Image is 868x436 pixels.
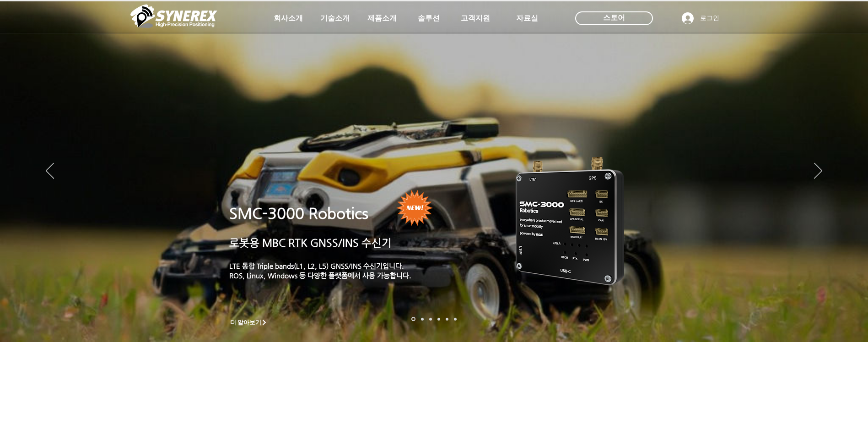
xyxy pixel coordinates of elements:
[503,143,638,296] img: KakaoTalk_20241224_155801212.png
[312,9,358,27] a: 기술소개
[359,9,405,27] a: 제품소개
[603,13,625,23] span: 스토어
[230,319,262,327] span: 더 알아보기
[409,317,459,321] nav: 슬라이드
[229,237,392,249] a: 로봇용 MBC RTK GNSS/INS 수신기
[504,9,550,27] a: 자료실
[675,10,726,27] button: 로그인
[229,205,368,222] a: SMC-3000 Robotics
[226,317,272,328] a: 더 알아보기
[575,11,653,25] div: 스토어
[454,318,457,320] a: 정밀농업
[229,262,404,270] a: LTE 통합 Triple bands(L1, L2, L5) GNSS/INS 수신기입니다.
[274,14,303,23] span: 회사소개
[418,14,440,23] span: 솔루션
[814,163,822,180] button: 다음
[461,14,490,23] span: 고객지원
[411,317,415,321] a: 로봇- SMC 2000
[367,14,397,23] span: 제품소개
[46,163,54,180] button: 이전
[265,9,311,27] a: 회사소개
[697,14,722,23] span: 로그인
[453,9,498,27] a: 고객지원
[446,318,448,320] a: 로봇
[130,2,217,30] img: 씨너렉스_White_simbol_대지 1.png
[429,318,432,320] a: 측량 IoT
[437,318,440,320] a: 자율주행
[406,9,452,27] a: 솔루션
[516,14,538,23] span: 자료실
[421,318,424,320] a: 드론 8 - SMC 2000
[229,271,411,279] a: ROS, Linux, Windows 등 다양한 플랫폼에서 사용 가능합니다.
[320,14,350,23] span: 기술소개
